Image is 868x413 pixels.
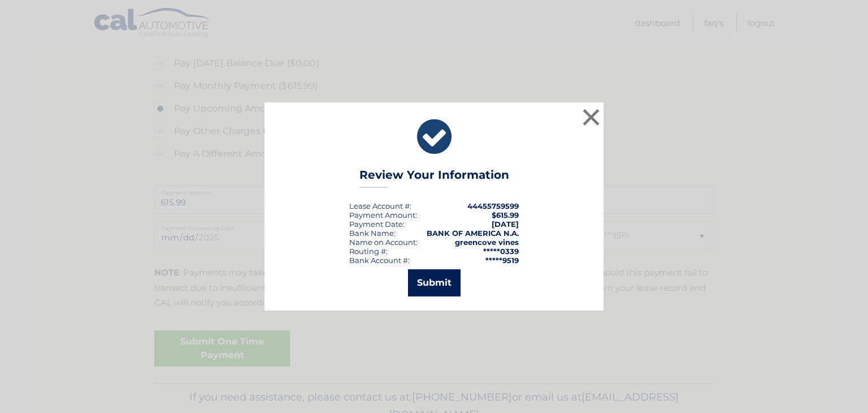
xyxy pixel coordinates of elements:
button: Submit [408,269,461,296]
span: $615.99 [492,210,519,220]
div: Payment Amount: [349,210,417,220]
button: × [580,106,602,128]
div: Name on Account: [349,238,418,247]
div: : [349,220,405,229]
div: Bank Name: [349,229,396,238]
strong: 44455759599 [467,201,519,210]
span: Payment Date [349,220,403,229]
div: Bank Account #: [349,256,410,265]
div: Routing #: [349,247,388,256]
strong: BANK OF AMERICA N.A. [427,229,519,238]
strong: greencove vines [455,238,519,247]
span: [DATE] [492,220,519,229]
h3: Review Your Information [359,168,509,188]
div: Lease Account #: [349,201,411,210]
